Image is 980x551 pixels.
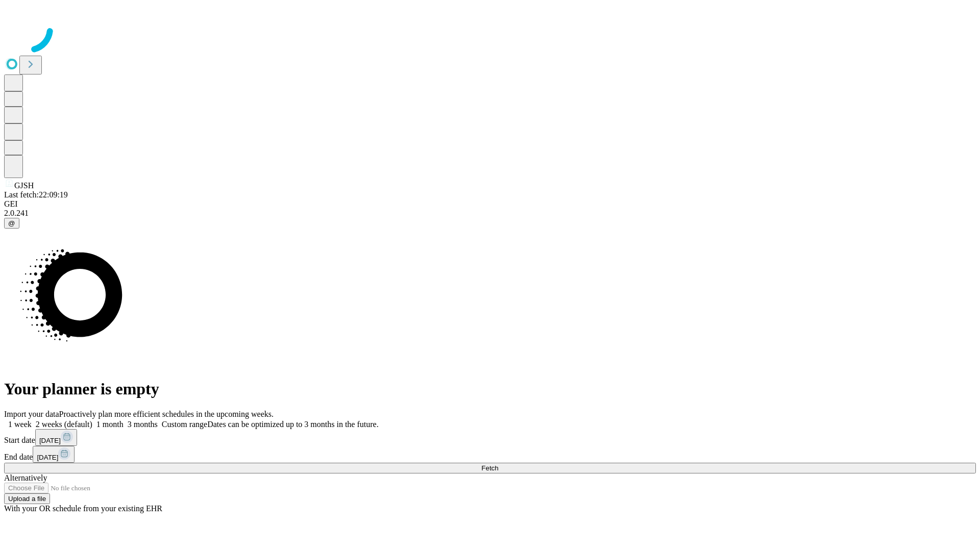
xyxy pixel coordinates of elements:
[162,420,207,429] span: Custom range
[35,429,77,446] button: [DATE]
[207,420,378,429] span: Dates can be optimized up to 3 months in the future.
[4,429,976,446] div: Start date
[37,454,58,461] span: [DATE]
[59,410,274,418] span: Proactively plan more efficient schedules in the upcoming weeks.
[96,420,124,429] span: 1 month
[4,199,976,209] div: GEI
[4,463,976,473] button: Fetch
[4,380,976,398] h1: Your planner is empty
[4,218,19,229] button: @
[4,410,59,418] span: Import your data
[4,209,976,218] div: 2.0.241
[14,181,34,190] span: GJSH
[39,437,61,444] span: [DATE]
[4,473,47,482] span: Alternatively
[128,420,158,429] span: 3 months
[33,446,75,463] button: [DATE]
[8,219,15,227] span: @
[4,446,976,463] div: End date
[4,190,68,199] span: Last fetch: 22:09:19
[481,464,498,472] span: Fetch
[8,420,32,429] span: 1 week
[36,420,92,429] span: 2 weeks (default)
[4,493,50,504] button: Upload a file
[4,504,162,513] span: With your OR schedule from your existing EHR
